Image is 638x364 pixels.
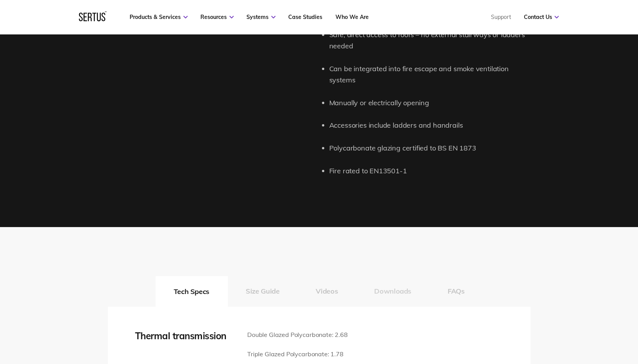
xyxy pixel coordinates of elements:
[429,276,483,307] button: FAQs
[135,330,236,342] div: Thermal transmission
[329,166,530,177] li: Fire rated to EN13501-1
[246,14,275,21] a: Systems
[227,276,298,307] button: Size Guide
[356,276,429,307] button: Downloads
[247,349,364,359] p: Triple Glazed Polycarbonate: 1.78
[491,14,511,21] a: Support
[523,14,559,21] a: Contact Us
[329,120,530,131] li: Accessories include ladders and handrails
[329,29,530,52] li: Safe, direct access to roofs – no external stairways or ladders needed
[298,276,356,307] button: Videos
[335,14,368,21] a: Who We Are
[329,143,530,154] li: Polycarbonate glazing certified to BS EN 1873
[247,330,364,340] p: Double Glazed Polycarbonate: 2.68
[499,274,638,364] iframe: Chat Widget
[200,14,234,21] a: Resources
[329,63,530,86] li: Can be integrated into fire escape and smoke ventilation systems
[329,97,530,109] li: Manually or electrically opening
[130,14,188,21] a: Products & Services
[288,14,322,21] a: Case Studies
